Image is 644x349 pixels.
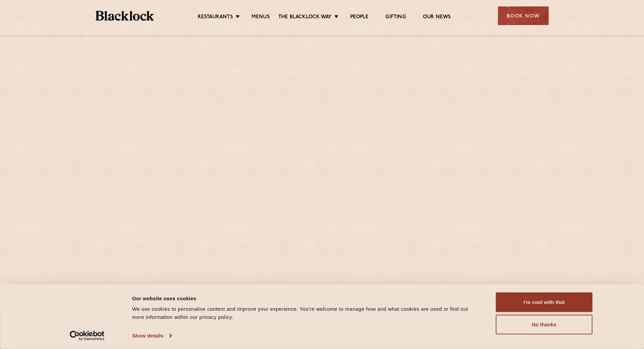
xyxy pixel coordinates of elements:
[198,14,233,21] a: Restaurants
[385,14,406,21] a: Gifting
[496,292,593,312] button: I'm cool with that
[252,14,270,21] a: Menus
[350,14,368,21] a: People
[498,6,549,25] div: Book Now
[278,14,332,21] a: The Blacklock Way
[132,305,481,321] div: We use cookies to personalise content and improve your experience. You're welcome to manage how a...
[423,14,451,21] a: Our News
[132,294,481,302] div: Our website uses cookies
[132,331,171,341] a: Show details
[96,11,154,21] img: BL_Textured_Logo-footer-cropped.svg
[57,331,117,341] a: Usercentrics Cookiebot - opens in a new window
[496,315,593,334] button: No thanks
